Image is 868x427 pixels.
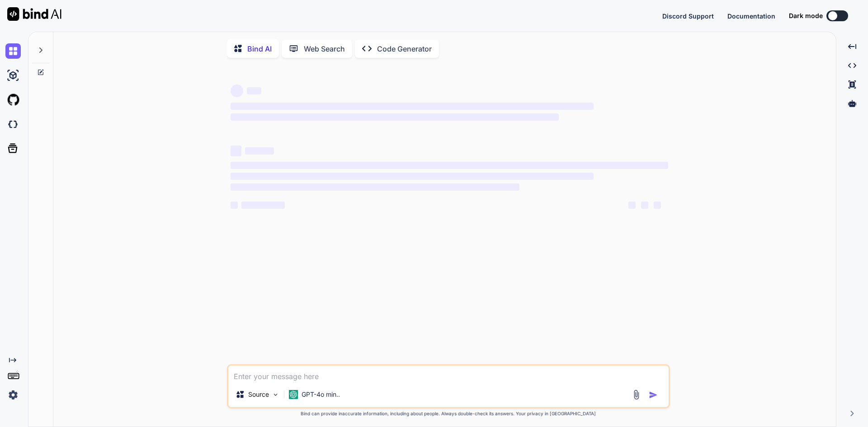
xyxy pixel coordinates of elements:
span: ‌ [231,145,241,156]
span: ‌ [641,202,648,209]
p: Source [248,390,269,399]
img: GPT-4o mini [289,390,298,399]
span: ‌ [231,103,594,110]
img: githubLight [5,92,21,108]
span: ‌ [231,183,519,191]
span: ‌ [231,113,559,121]
img: icon [649,390,658,399]
span: ‌ [231,162,668,169]
span: Dark mode [789,11,823,20]
button: Documentation [727,11,775,21]
p: Code Generator [377,43,432,54]
span: ‌ [231,202,238,209]
img: Bind AI [7,7,61,21]
img: ai-studio [5,68,21,83]
p: Bind AI [247,43,272,54]
p: Web Search [304,43,345,54]
img: attachment [631,389,642,400]
button: Discord Support [662,11,714,21]
span: ‌ [654,202,661,209]
span: ‌ [241,202,285,209]
span: ‌ [247,87,261,94]
span: ‌ [231,173,594,180]
span: ‌ [245,147,274,155]
img: chat [5,43,21,59]
img: darkCloudIdeIcon [5,117,21,132]
p: Bind can provide inaccurate information, including about people. Always double-check its answers.... [227,410,670,417]
span: Discord Support [662,12,714,20]
span: Documentation [727,12,775,20]
img: settings [5,387,21,403]
p: GPT-4o min.. [302,390,340,399]
span: ‌ [628,202,636,209]
img: Pick Models [272,391,279,399]
span: ‌ [231,84,243,97]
